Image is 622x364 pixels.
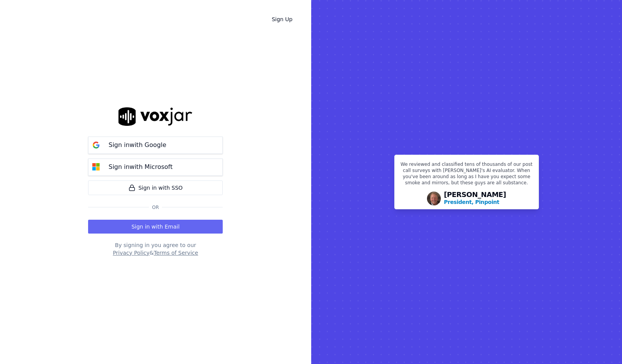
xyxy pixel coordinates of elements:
button: Sign inwith Google [88,137,223,154]
p: President, Pinpoint [444,198,499,206]
img: microsoft Sign in button [88,159,104,175]
button: Terms of Service [154,249,198,257]
p: Sign in with Google [108,140,166,150]
img: Avatar [427,192,441,205]
img: google Sign in button [88,137,104,153]
a: Sign Up [265,12,298,26]
button: Privacy Policy [113,249,149,257]
div: [PERSON_NAME] [444,191,506,206]
p: We reviewed and classified tens of thousands of our post call surveys with [PERSON_NAME]'s AI eva... [399,161,534,189]
button: Sign inwith Microsoft [88,159,223,176]
img: logo [118,107,192,125]
button: Sign in with Email [88,220,223,234]
p: Sign in with Microsoft [108,162,172,172]
div: By signing in you agree to our & [88,241,223,257]
a: Sign in with SSO [88,180,223,195]
span: Or [149,204,162,210]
